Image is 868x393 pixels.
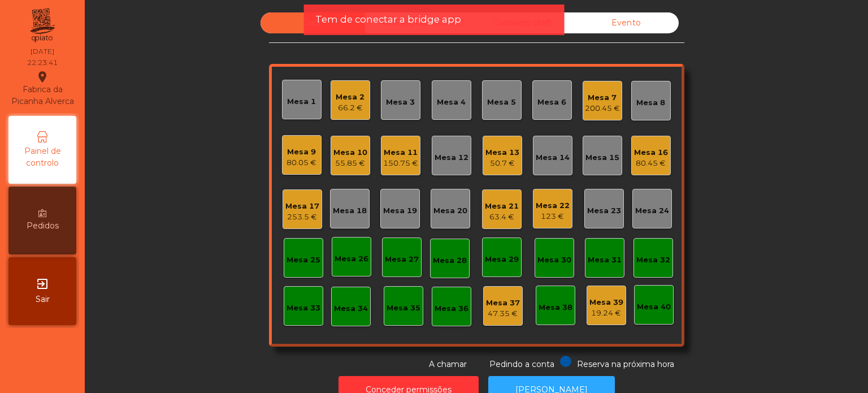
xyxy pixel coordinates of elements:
[589,308,623,319] div: 19.24 €
[636,97,665,109] div: Mesa 8
[383,205,417,217] div: Mesa 19
[489,359,554,369] span: Pedindo a conta
[287,157,316,169] div: 80.05 €
[435,152,468,163] div: Mesa 12
[485,158,519,169] div: 50.7 €
[36,293,50,305] span: Sair
[287,96,316,107] div: Mesa 1
[587,205,621,217] div: Mesa 23
[334,303,368,314] div: Mesa 34
[635,205,669,217] div: Mesa 24
[333,147,367,158] div: Mesa 10
[28,6,56,45] img: qpiato
[387,303,420,314] div: Mesa 35
[589,297,623,308] div: Mesa 39
[429,359,467,369] span: A chamar
[435,303,468,314] div: Mesa 36
[27,58,58,68] div: 22:23:41
[486,297,520,309] div: Mesa 37
[437,97,466,108] div: Mesa 4
[36,70,49,84] i: location_on
[386,97,415,108] div: Mesa 3
[385,254,419,265] div: Mesa 27
[336,102,364,114] div: 66.2 €
[485,254,519,265] div: Mesa 29
[585,152,619,163] div: Mesa 15
[287,303,320,314] div: Mesa 33
[336,92,364,103] div: Mesa 2
[261,12,365,33] div: Sala
[487,97,516,108] div: Mesa 5
[287,254,320,266] div: Mesa 25
[9,70,76,107] div: Fabrica da Picanha Alverca
[11,145,73,169] span: Painel de controlo
[333,158,367,169] div: 55.85 €
[536,200,570,211] div: Mesa 22
[537,254,571,266] div: Mesa 30
[585,103,620,114] div: 200.45 €
[285,211,319,223] div: 253.5 €
[485,201,519,212] div: Mesa 21
[31,46,54,57] div: [DATE]
[485,211,519,223] div: 63.4 €
[335,253,368,265] div: Mesa 26
[636,254,670,266] div: Mesa 32
[485,147,519,158] div: Mesa 13
[333,205,367,217] div: Mesa 18
[383,147,418,158] div: Mesa 11
[486,308,520,319] div: 47.35 €
[36,277,49,291] i: exit_to_app
[433,205,467,217] div: Mesa 20
[433,255,467,266] div: Mesa 28
[383,158,418,169] div: 150.75 €
[577,359,674,369] span: Reserva na próxima hora
[637,301,671,313] div: Mesa 40
[634,147,668,158] div: Mesa 16
[539,302,572,313] div: Mesa 38
[585,92,620,103] div: Mesa 7
[285,201,319,212] div: Mesa 17
[536,211,570,222] div: 123 €
[634,158,668,169] div: 80.45 €
[588,254,622,266] div: Mesa 31
[287,146,316,158] div: Mesa 9
[537,97,566,108] div: Mesa 6
[315,12,461,27] span: Tem de conectar a bridge app
[574,12,679,33] div: Evento
[536,152,570,163] div: Mesa 14
[27,220,59,232] span: Pedidos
